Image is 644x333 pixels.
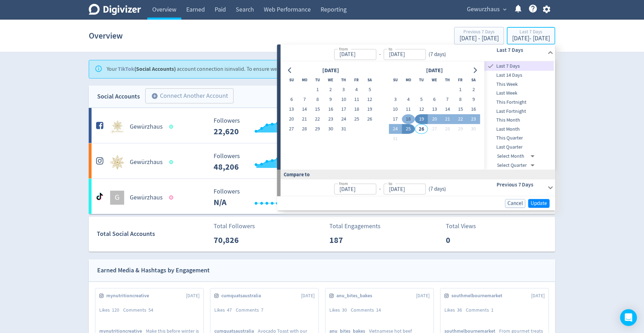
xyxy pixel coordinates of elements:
[329,234,370,246] p: 187
[339,46,348,52] label: from
[97,91,140,102] div: Social Accounts
[451,292,506,299] span: southmelbournemarket
[337,104,350,114] button: 17
[281,61,555,170] div: from-to(7 days)Last 7 Days
[337,124,350,134] button: 31
[497,161,537,170] div: Select Quarter
[214,234,254,246] p: 70,826
[484,125,554,133] span: Last Month
[425,185,446,193] div: ( 7 days )
[459,29,499,35] div: Previous 7 Days
[311,75,324,85] th: Tuesday
[186,292,200,299] span: [DATE]
[301,292,315,299] span: [DATE]
[277,170,555,179] div: Compare to
[118,65,176,73] strong: (Social Accounts)
[324,95,337,104] button: 9
[484,89,554,98] div: Last Week
[484,89,554,97] span: Last Week
[110,155,124,169] img: Gewürzhaus undefined
[261,307,263,313] span: 7
[441,104,454,114] button: 14
[496,46,544,54] h6: Last 7 Days
[467,124,480,134] button: 30
[363,95,376,104] button: 12
[428,104,441,114] button: 13
[298,95,311,104] button: 7
[620,309,637,326] div: Open Intercom Messenger
[130,123,163,131] h5: Gewürzhaus
[402,95,415,104] button: 4
[148,307,153,313] span: 54
[454,27,504,45] button: Previous 7 Days[DATE] - [DATE]
[118,65,134,73] a: TikTok
[428,95,441,104] button: 6
[496,181,544,189] h6: Previous 7 Days
[444,307,466,314] div: Likes
[89,108,555,143] a: Gewürzhaus undefinedGewürzhaus Followers --- Followers 22,620 <1% Engagements 20 Engagements 20 9...
[320,66,341,75] div: [DATE]
[298,104,311,114] button: 14
[502,6,508,13] span: expand_more
[512,29,550,35] div: Last 7 Days
[140,89,234,104] a: Connect Another Account
[350,95,363,104] button: 11
[311,85,324,95] button: 1
[210,117,316,136] svg: Followers ---
[484,125,554,134] div: Last Month
[467,114,480,124] button: 23
[337,95,350,104] button: 10
[484,61,554,170] nav: presets
[339,181,348,186] label: from
[285,104,298,114] button: 13
[329,222,381,231] p: Total Engagements
[415,124,428,134] button: 26
[210,188,316,207] svg: Followers ---
[351,307,385,314] div: Comments
[350,75,363,85] th: Friday
[285,65,295,75] button: Go to previous month
[464,4,508,15] button: Gewurzhaus
[329,307,351,314] div: Likes
[467,4,500,15] span: Gewurzhaus
[446,234,486,246] p: 0
[428,124,441,134] button: 27
[123,307,157,314] div: Comments
[236,307,267,314] div: Comments
[363,85,376,95] button: 5
[484,134,554,143] div: This Quarter
[467,95,480,104] button: 9
[311,95,324,104] button: 8
[441,75,454,85] th: Thursday
[389,95,402,104] button: 3
[428,114,441,124] button: 20
[107,62,500,76] div: Your account connection is invalid . To ensure we can keep your data up-to-date, please reconnect...
[505,199,525,208] button: Cancel
[169,160,175,164] span: Data last synced: 25 Aug 2025, 8:02pm (AEST)
[484,61,554,71] div: Last 7 Days
[531,201,547,206] span: Update
[281,179,555,196] div: from-to(7 days)Previous 7 Days
[512,35,550,42] div: [DATE] - [DATE]
[484,81,554,88] span: This Week
[425,50,449,59] div: ( 7 days )
[467,85,480,95] button: 2
[484,134,554,142] span: This Quarter
[110,120,124,134] img: Gewürzhaus undefined
[324,124,337,134] button: 30
[415,95,428,104] button: 5
[89,25,123,47] h1: Overview
[130,193,163,202] h5: Gewürzhaus
[324,85,337,95] button: 2
[484,107,554,116] div: Last Fortnight
[145,88,234,104] button: Connect Another Account
[151,93,158,100] span: add_circle
[363,104,376,114] button: 19
[363,114,376,124] button: 26
[441,124,454,134] button: 28
[484,71,554,80] div: Last 14 Days
[484,72,554,79] span: Last 14 Days
[467,104,480,114] button: 16
[446,222,486,231] p: Total Views
[424,66,445,75] div: [DATE]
